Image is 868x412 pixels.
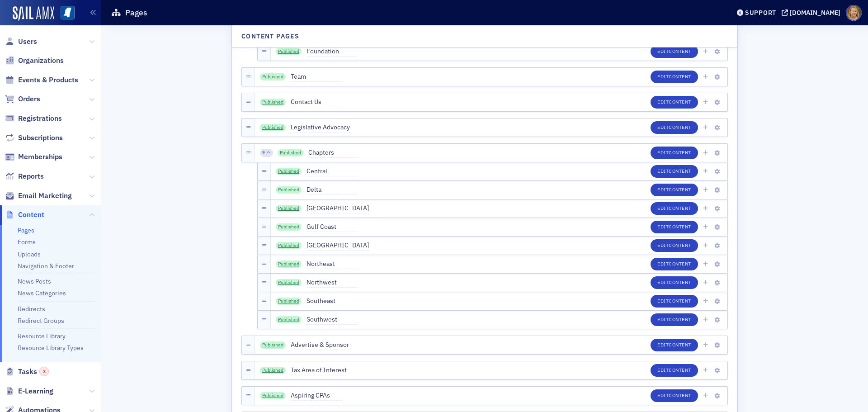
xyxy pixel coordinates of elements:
button: EditContent [651,221,698,233]
span: Email Marketing [18,191,72,201]
h1: Pages [125,7,147,18]
span: Orders [18,94,40,104]
span: Users [18,37,37,47]
a: Registrations [5,114,62,123]
span: Content [669,168,691,174]
span: Tasks [18,367,49,377]
span: Aspiring CPAs [291,391,341,401]
a: Published [260,392,286,399]
a: Published [260,73,286,81]
button: EditContent [651,339,698,351]
div: Support [745,9,776,17]
h4: Content Pages [241,32,299,41]
span: Southwest [307,315,357,325]
a: Published [260,99,286,106]
a: Content [5,210,44,220]
span: Content [669,99,691,105]
img: SailAMX [61,6,75,20]
button: EditContent [651,202,698,215]
span: Registrations [18,114,62,123]
span: Northeast [307,259,357,269]
span: Content [669,298,691,304]
a: Published [276,242,302,249]
span: Legislative Advocacy [291,123,350,133]
button: EditContent [651,276,698,289]
span: Tax Area of Interest [291,365,347,375]
span: Central [307,166,357,176]
a: Published [276,316,302,323]
button: EditContent [651,45,698,58]
button: EditContent [651,147,698,159]
a: Published [276,298,302,305]
a: Published [276,48,302,55]
a: Published [260,367,286,374]
span: Content [669,124,691,130]
a: Events & Products [5,75,78,85]
button: EditContent [651,313,698,326]
span: E-Learning [18,386,53,396]
span: Contact Us [291,97,341,107]
span: Content [669,260,691,267]
span: Reports [18,171,44,181]
span: Content [669,149,691,156]
a: Users [5,37,37,47]
span: Foundation [307,47,357,57]
span: 9 [262,150,265,156]
a: E-Learning [5,386,53,396]
span: Team [291,72,341,82]
span: Content [669,223,691,230]
span: Southeast [307,296,357,306]
span: Content [669,392,691,398]
span: Content [669,48,691,54]
span: Content [669,73,691,80]
span: Events & Products [18,75,78,85]
span: Memberships [18,152,62,162]
span: Content [669,367,691,373]
button: EditContent [651,165,698,178]
span: Content [669,205,691,211]
a: Uploads [18,250,41,258]
button: EditContent [651,184,698,196]
a: Email Marketing [5,191,72,201]
div: 3 [39,367,49,376]
a: Published [276,223,302,231]
a: Published [260,341,286,349]
a: Published [276,168,302,175]
a: Pages [18,226,34,234]
span: Content [18,210,44,220]
a: View Homepage [54,6,75,21]
a: Tasks3 [5,367,49,377]
span: Content [669,242,691,248]
span: Subscriptions [18,133,63,143]
span: Advertise & Sponsor [291,340,349,350]
button: EditContent [651,71,698,83]
a: Orders [5,94,40,104]
button: EditContent [651,239,698,252]
a: Published [276,279,302,286]
a: Navigation & Footer [18,262,74,270]
a: Memberships [5,152,62,162]
a: Subscriptions [5,133,63,143]
button: EditContent [651,364,698,377]
img: SailAMX [13,6,54,21]
span: Gulf Coast [307,222,357,232]
a: Published [260,124,286,131]
div: [DOMAIN_NAME] [790,9,840,17]
span: Northwest [307,278,357,288]
a: Published [278,149,304,156]
span: Profile [846,5,862,21]
span: [GEOGRAPHIC_DATA] [307,204,369,213]
a: Resource Library Types [18,344,84,352]
a: Forms [18,238,36,246]
button: EditContent [651,258,698,270]
span: Content [669,316,691,322]
a: Published [276,260,302,268]
a: Resource Library [18,332,66,340]
span: Chapters [308,148,359,158]
a: News Posts [18,277,51,285]
button: EditContent [651,295,698,308]
span: Organizations [18,56,64,66]
button: [DOMAIN_NAME] [782,9,844,16]
span: Content [669,279,691,285]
